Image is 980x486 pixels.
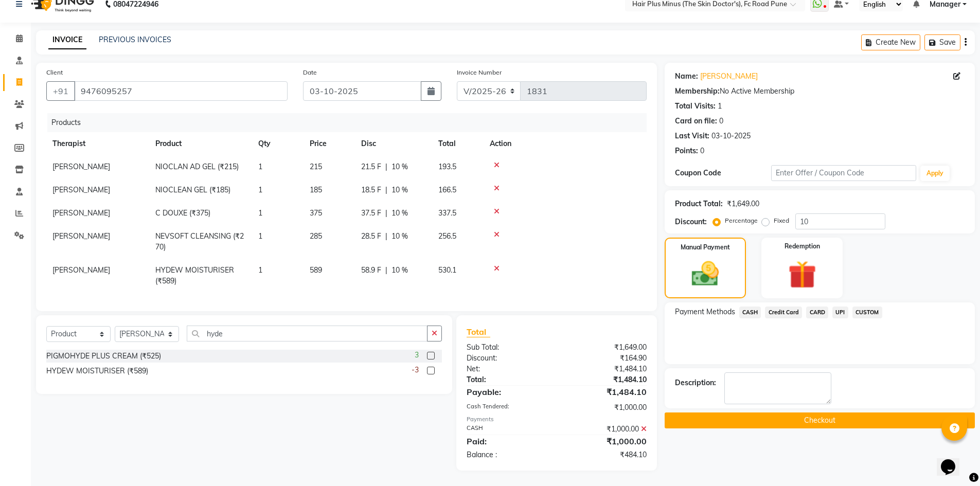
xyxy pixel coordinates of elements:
label: Percentage [725,216,758,225]
span: 185 [310,185,322,194]
iframe: chat widget [937,445,970,476]
span: 530.1 [438,265,456,275]
button: Save [924,34,960,50]
span: HYDEW MOISTURISER (₹589) [155,265,234,285]
th: Total [432,132,484,155]
span: 1 [258,162,262,171]
th: Price [304,132,355,155]
div: CASH [459,424,557,435]
span: [PERSON_NAME] [52,208,110,218]
span: 215 [310,162,322,171]
span: [PERSON_NAME] [52,162,110,171]
div: ₹1,484.10 [557,364,654,374]
div: Total: [459,374,557,385]
span: 589 [310,265,322,275]
span: 1 [258,185,262,194]
span: | [385,208,387,219]
div: ₹1,649.00 [727,199,759,209]
div: Products [47,113,654,132]
a: [PERSON_NAME] [700,71,758,82]
span: 10 % [391,161,408,172]
img: _gift.svg [779,257,825,292]
span: 1 [258,265,262,275]
label: Client [46,68,63,77]
div: Discount: [675,217,707,227]
span: 58.9 F [361,265,381,276]
span: CASH [739,307,761,318]
div: Card on file: [675,116,717,127]
span: Total [467,327,490,337]
input: Enter Offer / Coupon Code [771,165,916,181]
span: Payment Methods [675,307,735,317]
span: 166.5 [438,185,456,194]
span: UPI [832,307,848,318]
span: 193.5 [438,162,456,171]
div: Description: [675,377,716,388]
input: Search by Name/Mobile/Email/Code [74,81,288,101]
div: Total Visits: [675,101,716,112]
div: ₹484.10 [557,449,654,460]
div: Cash Tendered: [459,402,557,413]
label: Redemption [785,242,820,251]
span: | [385,265,387,276]
th: Qty [252,132,304,155]
div: ₹164.90 [557,353,654,364]
span: Credit Card [765,307,802,318]
input: Search or Scan [187,326,427,341]
button: +91 [46,81,75,101]
div: ₹1,000.00 [557,424,654,435]
div: Coupon Code [675,168,772,178]
span: | [385,161,387,172]
span: 28.5 F [361,231,381,242]
span: 10 % [391,265,408,276]
div: PIGMOHYDE PLUS CREAM (₹525) [46,351,161,362]
div: Last Visit: [675,131,709,141]
span: NEVSOFT CLEANSING (₹270) [155,231,244,251]
span: CARD [806,307,828,318]
div: 1 [718,101,722,112]
th: Product [149,132,252,155]
span: C DOUXE (₹375) [155,208,210,218]
span: 337.5 [438,208,456,218]
div: Membership: [675,86,720,97]
span: 3 [415,350,419,361]
span: 10 % [391,185,408,195]
div: Points: [675,146,698,156]
label: Invoice Number [457,68,502,77]
span: [PERSON_NAME] [52,185,110,194]
span: NIOCLEAN GEL (₹185) [155,185,230,194]
span: CUSTOM [852,307,882,318]
span: 21.5 F [361,161,381,172]
button: Apply [920,166,950,181]
span: 375 [310,208,322,218]
span: 1 [258,231,262,241]
div: No Active Membership [675,86,965,97]
span: [PERSON_NAME] [52,231,110,241]
label: Manual Payment [681,243,730,252]
div: HYDEW MOISTURISER (₹589) [46,366,148,376]
button: Checkout [665,412,975,428]
div: ₹1,484.10 [557,386,654,398]
div: Payable: [459,386,557,398]
label: Fixed [774,216,789,225]
img: _cash.svg [683,258,727,290]
a: PREVIOUS INVOICES [99,35,171,44]
span: | [385,231,387,242]
span: [PERSON_NAME] [52,265,110,275]
div: ₹1,484.10 [557,374,654,385]
div: ₹1,649.00 [557,342,654,353]
div: Net: [459,364,557,374]
div: Sub Total: [459,342,557,353]
div: Paid: [459,435,557,447]
th: Action [484,132,647,155]
span: 1 [258,208,262,218]
label: Date [303,68,317,77]
th: Disc [355,132,432,155]
button: Create New [861,34,920,50]
span: | [385,185,387,195]
span: 37.5 F [361,208,381,219]
div: Product Total: [675,199,723,209]
div: 0 [700,146,704,156]
span: 256.5 [438,231,456,241]
span: 18.5 F [361,185,381,195]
